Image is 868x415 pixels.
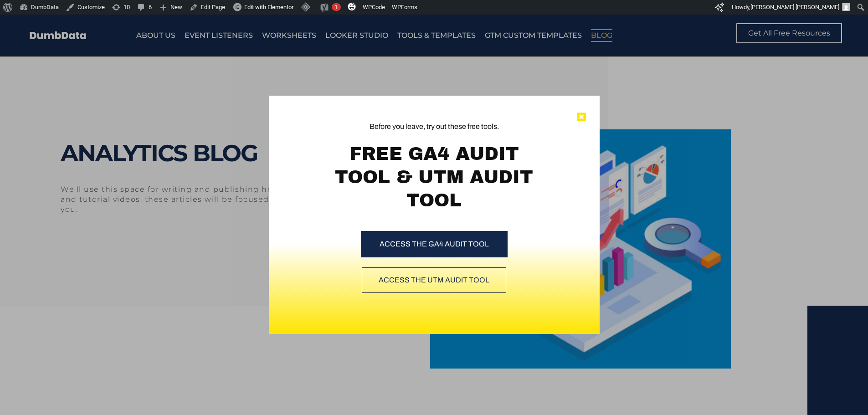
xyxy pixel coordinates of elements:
div: FREE GA4 AUDIT TOOL & UTM AUDIT TOOL [328,142,540,212]
span: Before you leave, try out these free tools. [328,121,540,132]
span: [PERSON_NAME] [PERSON_NAME] [750,4,839,10]
a: ACCESS THE GA4 AUDIT TOOL [361,231,508,257]
span: 1 [334,4,338,10]
span: Edit with Elementor [244,4,293,10]
img: svg+xml;base64,PHN2ZyB4bWxucz0iaHR0cDovL3d3dy53My5vcmcvMjAwMC9zdmciIHZpZXdCb3g9IjAgMCAzMiAzMiI+PG... [348,2,356,10]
